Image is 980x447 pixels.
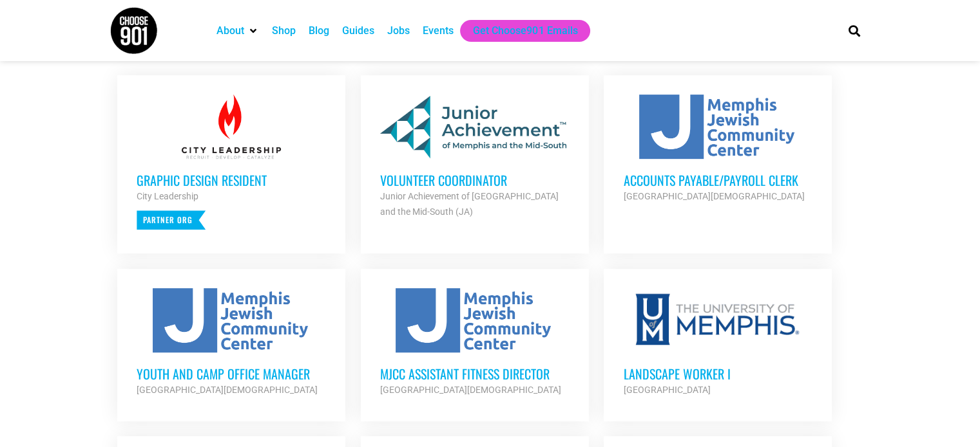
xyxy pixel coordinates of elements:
div: About [210,20,265,42]
h3: Landscape Worker I [623,365,812,382]
h3: MJCC Assistant Fitness Director [380,365,570,382]
a: MJCC Assistant Fitness Director [GEOGRAPHIC_DATA][DEMOGRAPHIC_DATA] [361,269,589,417]
strong: [GEOGRAPHIC_DATA][DEMOGRAPHIC_DATA] [623,191,804,201]
strong: [GEOGRAPHIC_DATA] [623,385,710,395]
a: Volunteer Coordinator Junior Achievement of [GEOGRAPHIC_DATA] and the Mid-South (JA) [361,75,589,239]
strong: [GEOGRAPHIC_DATA][DEMOGRAPHIC_DATA] [380,385,561,395]
div: Search [843,20,865,41]
a: Jobs [387,23,410,39]
h3: Volunteer Coordinator [380,172,570,188]
a: Landscape Worker I [GEOGRAPHIC_DATA] [604,269,832,417]
p: Partner Org [137,210,206,230]
a: Accounts Payable/Payroll Clerk [GEOGRAPHIC_DATA][DEMOGRAPHIC_DATA] [604,75,832,223]
strong: City Leadership [137,191,198,201]
a: Guides [342,23,374,39]
h3: Accounts Payable/Payroll Clerk [623,172,812,188]
a: About [216,23,244,39]
strong: [GEOGRAPHIC_DATA][DEMOGRAPHIC_DATA] [137,385,318,395]
a: Blog [309,23,329,39]
a: Youth and Camp Office Manager [GEOGRAPHIC_DATA][DEMOGRAPHIC_DATA] [117,269,345,417]
strong: Junior Achievement of [GEOGRAPHIC_DATA] and the Mid-South (JA) [380,191,559,217]
a: Events [423,23,454,39]
h3: Youth and Camp Office Manager [137,365,326,382]
a: Get Choose901 Emails [473,23,577,39]
a: Shop [272,23,296,39]
a: Graphic Design Resident City Leadership Partner Org [117,75,345,249]
nav: Main nav [210,20,826,42]
h3: Graphic Design Resident [137,172,326,188]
